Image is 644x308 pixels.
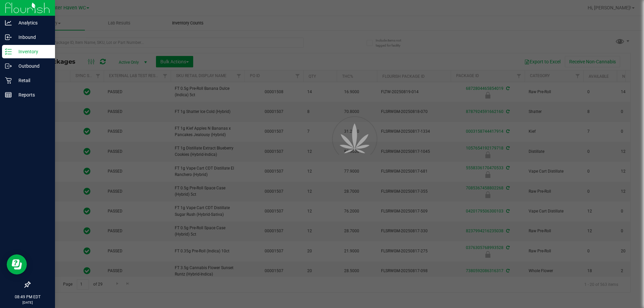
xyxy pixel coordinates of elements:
[12,48,52,56] p: Inventory
[7,254,27,274] iframe: Resource center
[12,62,52,70] p: Outbound
[5,63,12,69] inline-svg: Outbound
[5,19,12,26] inline-svg: Analytics
[5,91,12,98] inline-svg: Reports
[3,294,52,300] p: 08:49 PM EDT
[5,34,12,41] inline-svg: Inbound
[12,33,52,41] p: Inbound
[12,91,52,99] p: Reports
[5,48,12,55] inline-svg: Inventory
[12,19,52,27] p: Analytics
[12,76,52,84] p: Retail
[5,77,12,84] inline-svg: Retail
[3,300,52,305] p: [DATE]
